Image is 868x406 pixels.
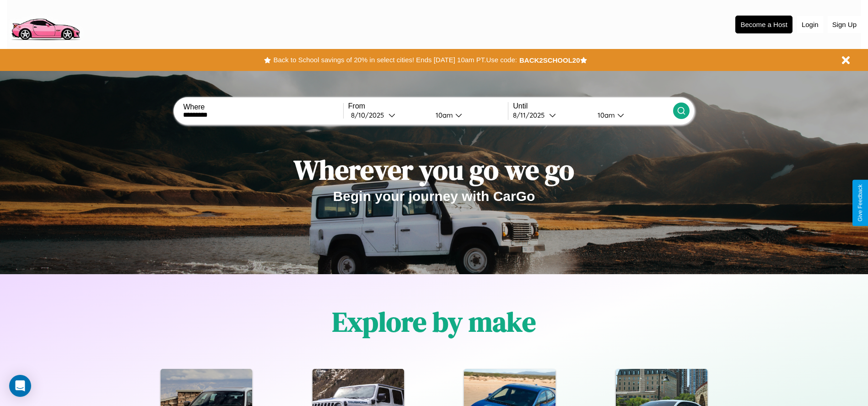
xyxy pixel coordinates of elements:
div: 10am [593,111,617,119]
div: 8 / 11 / 2025 [513,111,549,119]
button: Back to School savings of 20% in select cities! Ends [DATE] 10am PT.Use code: [271,54,519,66]
img: logo [7,5,84,43]
button: Become a Host [735,16,793,33]
button: 10am [590,110,673,120]
label: Until [513,102,673,110]
label: Where [183,103,343,111]
label: From [348,102,508,110]
button: Login [797,16,823,33]
div: Open Intercom Messenger [9,375,31,397]
button: 10am [428,110,508,120]
div: 8 / 10 / 2025 [351,111,388,119]
b: BACK2SCHOOL20 [519,56,580,64]
div: 10am [431,111,455,119]
div: Give Feedback [857,184,863,222]
button: 8/10/2025 [348,110,428,120]
button: Sign Up [828,16,861,33]
h1: Explore by make [332,303,536,341]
